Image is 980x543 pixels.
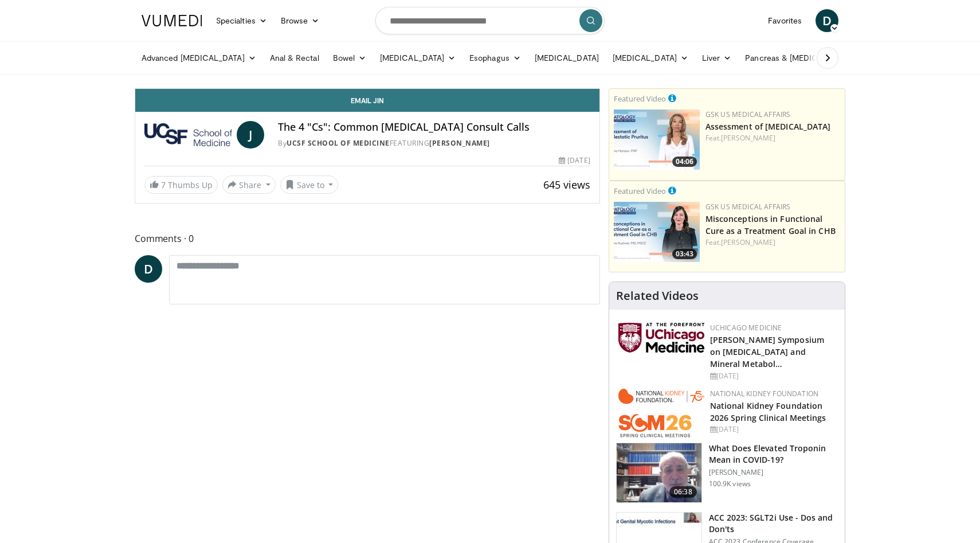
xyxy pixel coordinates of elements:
[543,178,590,192] span: 645 views
[614,110,700,170] img: 31b7e813-d228-42d3-be62-e44350ef88b5.jpg.150x105_q85_crop-smart_upscale.jpg
[263,46,326,69] a: Anal & Rectal
[462,46,528,69] a: Esophagus
[672,157,697,167] span: 04:06
[672,249,697,259] span: 03:43
[710,424,836,435] div: [DATE]
[614,202,700,262] img: 946a363f-977e-482f-b70f-f1516cc744c3.jpg.150x105_q85_crop-smart_upscale.jpg
[142,15,202,26] img: VuMedi Logo
[761,9,809,32] a: Favorites
[710,334,824,369] a: [PERSON_NAME] Symposium on [MEDICAL_DATA] and Mineral Metabol…
[274,9,327,32] a: Browse
[709,443,838,466] h3: What Does Elevated Troponin Mean in COVID-19?
[373,46,462,69] a: [MEDICAL_DATA]
[816,9,838,32] a: D
[705,121,831,132] a: Assessment of [MEDICAL_DATA]
[710,371,836,381] div: [DATE]
[144,121,232,149] img: UCSF School of Medicine
[326,46,373,69] a: Bowel
[721,133,775,143] a: [PERSON_NAME]
[616,443,838,503] a: 06:38 What Does Elevated Troponin Mean in COVID-19? [PERSON_NAME] 100.9K views
[618,323,704,353] img: 5f87bdfb-7fdf-48f0-85f3-b6bcda6427bf.jpg.150x105_q85_autocrop_double_scale_upscale_version-0.2.jpg
[614,110,700,170] a: 04:06
[617,443,701,503] img: 98daf78a-1d22-4ebe-927e-10afe95ffd94.150x105_q85_crop-smart_upscale.jpg
[705,202,791,212] a: GSK US Medical Affairs
[616,289,699,303] h4: Related Videos
[429,138,490,148] a: [PERSON_NAME]
[287,138,390,148] a: UCSF School of Medicine
[375,7,605,34] input: Search topics, interventions
[614,93,666,104] small: Featured Video
[614,186,666,196] small: Featured Video
[705,133,840,143] div: Feat.
[738,46,872,69] a: Pancreas & [MEDICAL_DATA]
[709,468,838,477] p: [PERSON_NAME]
[559,155,590,166] div: [DATE]
[614,202,700,262] a: 03:43
[709,479,751,489] p: 100.9K views
[144,176,218,194] a: 7 Thumbs Up
[721,237,775,247] a: [PERSON_NAME]
[237,121,264,149] a: J
[209,9,274,32] a: Specialties
[135,231,600,246] span: Comments 0
[222,175,276,194] button: Share
[695,46,738,69] a: Liver
[618,389,704,437] img: 79503c0a-d5ce-4e31-88bd-91ebf3c563fb.png.150x105_q85_autocrop_double_scale_upscale_version-0.2.png
[135,46,263,69] a: Advanced [MEDICAL_DATA]
[606,46,695,69] a: [MEDICAL_DATA]
[705,237,840,248] div: Feat.
[705,110,791,119] a: GSK US Medical Affairs
[710,389,818,399] a: National Kidney Foundation
[278,121,590,134] h4: The 4 "Cs": Common [MEDICAL_DATA] Consult Calls
[709,512,838,535] h3: ACC 2023: SGLT2i Use - Dos and Don'ts
[161,179,166,190] span: 7
[710,400,826,423] a: National Kidney Foundation 2026 Spring Clinical Meetings
[280,175,339,194] button: Save to
[135,89,599,112] a: Email Jin
[705,213,836,236] a: Misconceptions in Functional Cure as a Treatment Goal in CHB
[278,138,590,149] div: By FEATURING
[528,46,606,69] a: [MEDICAL_DATA]
[135,255,162,283] a: D
[669,486,697,498] span: 06:38
[710,323,782,333] a: UChicago Medicine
